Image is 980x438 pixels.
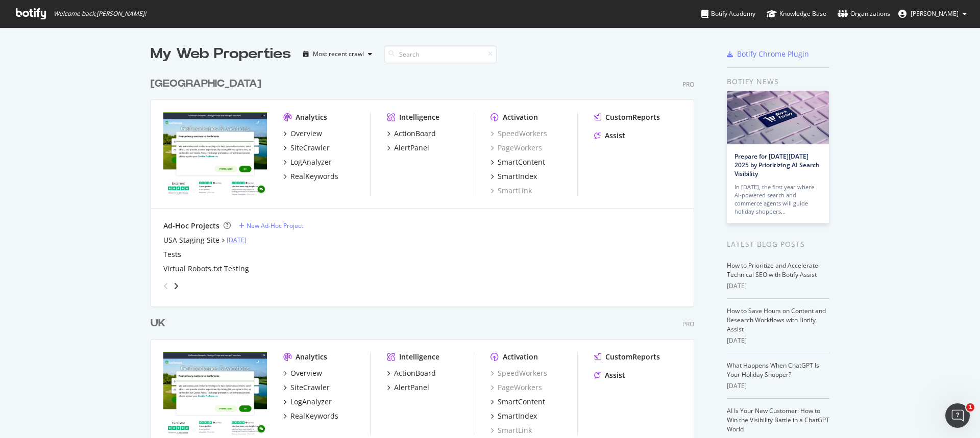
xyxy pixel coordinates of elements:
[163,112,267,195] img: www.golfbreaks.com/en-us/
[296,352,327,362] div: Analytics
[296,112,327,122] div: Analytics
[151,316,169,331] a: UK
[227,236,247,244] a: [DATE]
[491,171,537,182] a: SmartIndex
[290,397,332,407] div: LogAnalyzer
[605,370,625,380] div: Assist
[387,128,436,139] a: ActionBoard
[498,157,545,167] div: SmartContent
[151,76,265,91] a: [GEOGRAPHIC_DATA]
[290,411,338,421] div: RealKeywords
[239,221,303,230] a: New Ad-Hoc Project
[163,249,181,260] a: Tests
[682,320,694,328] div: Pro
[283,382,330,393] a: SiteCrawler
[682,80,694,89] div: Pro
[767,9,826,19] div: Knowledge Base
[283,411,338,421] a: RealKeywords
[399,112,439,122] div: Intelligence
[290,128,322,139] div: Overview
[387,368,436,378] a: ActionBoard
[727,91,829,144] img: Prepare for Black Friday 2025 by Prioritizing AI Search Visibility
[394,128,436,139] div: ActionBoard
[727,406,829,433] a: AI Is Your New Customer: How to Win the Visibility Battle in a ChatGPT World
[727,361,819,379] a: What Happens When ChatGPT Is Your Holiday Shopper?
[313,51,364,57] div: Most recent crawl
[299,46,376,62] button: Most recent crawl
[734,183,821,216] div: In [DATE], the first year where AI-powered search and commerce agents will guide holiday shoppers…
[498,171,537,182] div: SmartIndex
[727,281,829,291] div: [DATE]
[384,45,497,63] input: Search
[911,9,959,18] span: Tom Neale
[498,411,537,421] div: SmartIndex
[163,264,249,274] a: Virtual Robots.txt Testing
[701,9,755,19] div: Botify Academy
[290,368,322,378] div: Overview
[838,9,890,19] div: Organizations
[727,239,829,250] div: Latest Blog Posts
[491,397,545,407] a: SmartContent
[594,352,660,362] a: CustomReports
[491,425,532,435] a: SmartLink
[966,403,974,411] span: 1
[283,368,322,378] a: Overview
[890,6,975,22] button: [PERSON_NAME]
[491,411,537,421] a: SmartIndex
[290,157,332,167] div: LogAnalyzer
[159,278,173,294] div: angle-left
[283,128,322,139] a: Overview
[283,157,332,167] a: LogAnalyzer
[737,49,809,59] div: Botify Chrome Plugin
[173,281,180,291] div: angle-right
[163,221,219,231] div: Ad-Hoc Projects
[491,157,545,167] a: SmartContent
[394,143,429,153] div: AlertPanel
[945,403,970,428] iframe: Intercom live chat
[594,131,625,141] a: Assist
[491,128,547,139] a: SpeedWorkers
[491,143,542,153] a: PageWorkers
[594,112,660,122] a: CustomReports
[727,261,818,279] a: How to Prioritize and Accelerate Technical SEO with Botify Assist
[283,143,330,153] a: SiteCrawler
[727,336,829,345] div: [DATE]
[727,306,826,333] a: How to Save Hours on Content and Research Workflows with Botify Assist
[503,112,538,122] div: Activation
[387,382,429,393] a: AlertPanel
[491,368,547,378] a: SpeedWorkers
[151,44,291,64] div: My Web Properties
[163,235,219,245] a: USA Staging Site
[283,171,338,182] a: RealKeywords
[491,382,542,393] a: PageWorkers
[605,131,625,141] div: Assist
[394,368,436,378] div: ActionBoard
[290,171,338,182] div: RealKeywords
[734,152,820,178] a: Prepare for [DATE][DATE] 2025 by Prioritizing AI Search Visibility
[290,143,330,153] div: SiteCrawler
[498,397,545,407] div: SmartContent
[727,76,829,87] div: Botify news
[491,186,532,196] a: SmartLink
[394,382,429,393] div: AlertPanel
[151,76,261,91] div: [GEOGRAPHIC_DATA]
[594,370,625,380] a: Assist
[290,382,330,393] div: SiteCrawler
[605,352,660,362] div: CustomReports
[727,49,809,59] a: Botify Chrome Plugin
[399,352,439,362] div: Intelligence
[503,352,538,362] div: Activation
[151,316,165,331] div: UK
[727,381,829,391] div: [DATE]
[387,143,429,153] a: AlertPanel
[605,112,660,122] div: CustomReports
